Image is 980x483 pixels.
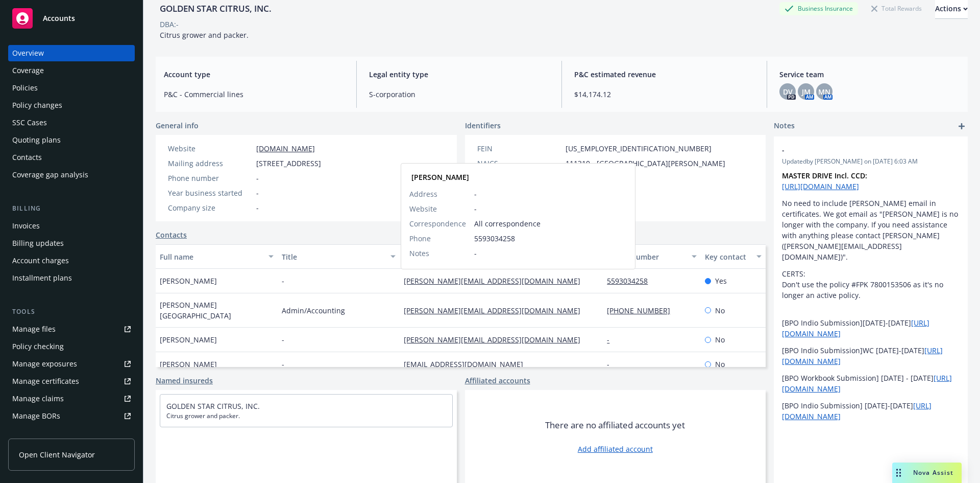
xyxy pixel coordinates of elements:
a: Policy checking [8,338,135,355]
span: Identifiers [465,120,501,131]
div: Quoting plans [12,132,61,148]
span: Open Client Navigator [19,449,95,460]
span: - [474,248,627,259]
div: Contacts [12,149,42,166]
span: - [256,188,259,198]
div: Policies [12,80,38,96]
a: Add affiliated account [578,444,653,454]
div: Billing updates [12,235,64,251]
a: Policies [8,80,135,96]
div: Invoices [12,218,40,234]
span: Notes [409,248,429,259]
button: Title [278,244,400,269]
div: Manage exposures [12,356,77,372]
span: Admin/Accounting [282,305,345,316]
span: MN [818,86,830,97]
div: Total Rewards [866,2,927,15]
a: [PERSON_NAME][EMAIL_ADDRESS][DOMAIN_NAME] [404,276,589,286]
div: Policy changes [12,97,62,113]
a: Manage claims [8,390,135,407]
span: Service team [779,69,960,80]
div: Installment plans [12,270,72,286]
a: [URL][DOMAIN_NAME] [782,181,859,191]
div: Coverage gap analysis [12,167,88,183]
a: Named insureds [156,375,213,386]
span: JM [802,86,811,97]
div: Manage BORs [12,408,60,424]
div: Coverage [12,62,44,79]
a: Coverage [8,62,135,79]
div: Year business started [168,188,252,198]
div: -Updatedby [PERSON_NAME] on [DATE] 6:03 AMMASTER DRIVE Incl. CCD: [URL][DOMAIN_NAME]No need to in... [774,136,968,430]
span: - [282,334,284,345]
span: Nova Assist [913,468,953,477]
span: - [256,202,259,213]
a: Billing updates [8,235,135,251]
span: S-corporation [369,89,549,100]
a: GOLDEN STAR CITRUS, INC. [166,401,260,411]
span: Accounts [43,14,75,22]
a: Contacts [156,229,187,240]
div: Manage certificates [12,373,79,389]
div: Summary of insurance [12,425,90,442]
div: Phone number [168,173,252,183]
p: [BPO Indio Submission][DATE]-[DATE] [782,317,960,339]
div: Overview [12,45,44,61]
div: Account charges [12,252,69,269]
div: Billing [8,203,135,214]
a: Invoices [8,218,135,234]
a: Affiliated accounts [465,375,530,386]
span: [PERSON_NAME] [160,275,217,286]
span: [STREET_ADDRESS] [256,158,321,169]
span: Legal entity type [369,69,549,80]
span: Phone [409,233,431,244]
div: Title [282,251,384,262]
a: - [607,335,618,344]
span: [PERSON_NAME] [160,334,217,345]
div: Manage files [12,321,56,337]
span: Citrus grower and packer. [166,411,446,421]
a: Account charges [8,252,135,269]
a: add [955,120,968,132]
button: Nova Assist [892,463,962,483]
span: - [282,275,284,286]
span: $14,174.12 [574,89,754,100]
strong: MASTER DRIVE Incl. CCD: [782,171,867,180]
div: Policy checking [12,338,64,355]
button: Full name [156,244,278,269]
span: 111310 - [GEOGRAPHIC_DATA][PERSON_NAME] [566,158,725,169]
strong: [PERSON_NAME] [411,172,469,182]
div: Tools [8,307,135,317]
div: NAICS [477,158,561,169]
div: Key contact [705,251,750,262]
a: Manage files [8,321,135,337]
span: Correspondence [409,218,466,229]
span: [PERSON_NAME][GEOGRAPHIC_DATA] [160,300,274,321]
span: P&C estimated revenue [574,69,754,80]
a: Summary of insurance [8,425,135,442]
a: [PHONE_NUMBER] [607,306,678,315]
button: Key contact [701,244,766,269]
div: Business Insurance [779,2,858,15]
div: Company size [168,202,252,213]
span: - [256,173,259,183]
a: Quoting plans [8,132,135,148]
span: - [474,203,627,214]
div: FEIN [477,143,561,154]
div: Drag to move [892,463,905,483]
p: CERTS: Don't use the policy #FPK 7800153506 as it's no longer an active policy. [782,268,960,301]
div: Website [168,143,252,154]
a: [PERSON_NAME][EMAIL_ADDRESS][DOMAIN_NAME] [404,306,589,315]
a: Contacts [8,149,135,166]
a: Policy changes [8,97,135,113]
div: SSC Cases [12,114,47,131]
span: 5593034258 [474,233,627,244]
a: Accounts [8,4,135,33]
p: No need to include [PERSON_NAME] email in certificates. We got email as "[PERSON_NAME] is no long... [782,198,960,262]
span: Yes [715,275,727,286]
div: Phone number [607,251,685,262]
span: Website [409,203,437,214]
a: Manage exposures [8,356,135,372]
span: No [715,305,725,316]
div: Mailing address [168,158,252,169]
